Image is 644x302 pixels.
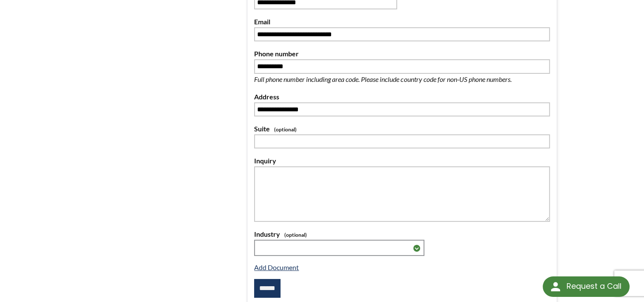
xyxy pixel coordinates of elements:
label: Email [254,16,550,27]
label: Phone number [254,48,550,59]
a: Add Document [254,263,299,271]
div: Request a Call [566,276,621,296]
label: Address [254,91,550,102]
p: Full phone number including area code. Please include country code for non-US phone numbers. [254,74,539,85]
label: Inquiry [254,155,550,166]
img: round button [549,280,562,293]
label: Industry [254,229,550,240]
div: Request a Call [543,276,630,297]
label: Suite [254,123,550,134]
